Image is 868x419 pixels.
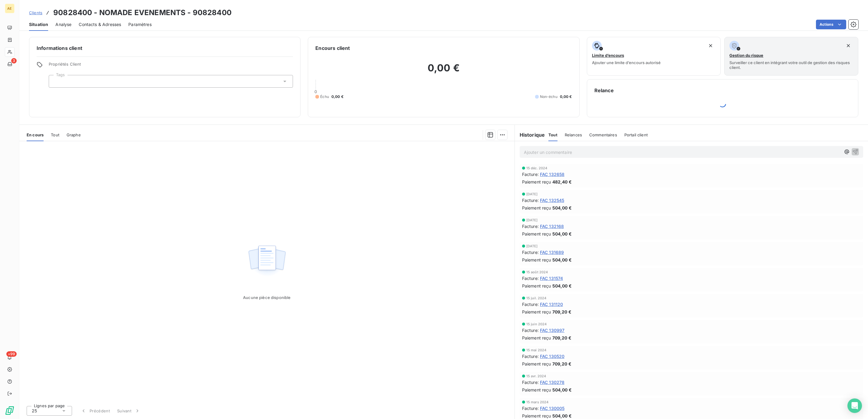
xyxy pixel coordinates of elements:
[540,327,565,333] span: FAC 130997
[79,21,121,28] span: Contacts & Adresses
[522,309,551,315] span: Paiement reçu
[522,197,539,203] span: Facture :
[540,249,564,255] span: FAC 131689
[552,387,572,393] span: 504,00 €
[552,309,571,315] span: 709,20 €
[522,361,551,367] span: Paiement reçu
[522,171,539,177] span: Facture :
[314,89,317,94] span: 0
[624,132,648,137] span: Portail client
[515,131,545,138] h6: Historique
[522,327,539,333] span: Facture :
[548,132,557,137] span: Tout
[560,94,572,99] span: 0,00 €
[522,231,551,237] span: Paiement reçu
[526,218,538,222] span: [DATE]
[522,249,539,255] span: Facture :
[248,242,286,280] img: Empty state
[540,379,565,385] span: FAC 130278
[592,60,661,65] span: Ajouter une limite d’encours autorisé
[816,20,846,29] button: Actions
[592,53,624,58] span: Limite d’encours
[522,179,551,185] span: Paiement reçu
[522,413,551,419] span: Paiement reçu
[77,404,113,417] button: Précédent
[526,296,547,300] span: 15 juil. 2024
[522,405,539,411] span: Facture :
[526,270,548,274] span: 15 août 2024
[526,192,538,196] span: [DATE]
[51,132,59,137] span: Tout
[540,301,563,307] span: FAC 131120
[594,87,851,94] h6: Relance
[11,58,17,63] span: 3
[552,179,572,185] span: 482,40 €
[29,10,42,16] a: Clients
[522,335,551,341] span: Paiement reçu
[128,21,152,28] span: Paramètres
[540,353,565,359] span: FAC 130520
[540,197,564,203] span: FAC 132545
[552,361,571,367] span: 709,20 €
[315,62,572,80] h2: 0,00 €
[522,353,539,359] span: Facture :
[729,53,763,58] span: Gestion du risque
[565,132,582,137] span: Relances
[315,44,350,52] h6: Encours client
[729,60,853,70] span: Surveiller ce client en intégrant votre outil de gestion des risques client.
[522,275,539,281] span: Facture :
[526,400,549,404] span: 15 mars 2024
[589,132,617,137] span: Commentaires
[522,379,539,385] span: Facture :
[540,405,565,411] span: FAC 130005
[320,94,329,99] span: Échu
[847,398,862,413] div: Open Intercom Messenger
[54,79,59,84] input: Ajouter une valeur
[5,406,15,415] img: Logo LeanPay
[526,348,547,352] span: 15 mai 2024
[67,132,81,137] span: Graphe
[587,37,721,76] button: Limite d’encoursAjouter une limite d’encours autorisé
[55,21,71,28] span: Analyse
[522,301,539,307] span: Facture :
[243,295,291,300] span: Aucune pièce disponible
[29,10,42,15] span: Clients
[522,205,551,211] span: Paiement reçu
[49,62,293,70] span: Propriétés Client
[552,205,572,211] span: 504,00 €
[552,335,571,341] span: 709,20 €
[540,171,565,177] span: FAC 132658
[552,413,572,419] span: 504,00 €
[32,408,37,414] span: 25
[29,21,48,28] span: Situation
[540,223,564,229] span: FAC 132168
[526,322,547,326] span: 15 juin 2024
[526,374,546,378] span: 15 avr. 2024
[526,244,538,248] span: [DATE]
[540,275,563,281] span: FAC 131574
[552,283,572,289] span: 504,00 €
[6,351,17,357] span: +99
[522,283,551,289] span: Paiement reçu
[37,44,293,52] h6: Informations client
[27,132,44,137] span: En cours
[552,257,572,263] span: 504,00 €
[522,257,551,263] span: Paiement reçu
[540,94,557,99] span: Non-échu
[5,4,15,13] div: AE
[331,94,344,99] span: 0,00 €
[113,404,144,417] button: Suivant
[724,37,858,76] button: Gestion du risqueSurveiller ce client en intégrant votre outil de gestion des risques client.
[526,166,547,170] span: 15 déc. 2024
[552,231,572,237] span: 504,00 €
[522,387,551,393] span: Paiement reçu
[522,223,539,229] span: Facture :
[53,7,232,18] h3: 90828400 - NOMADE EVENEMENTS - 90828400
